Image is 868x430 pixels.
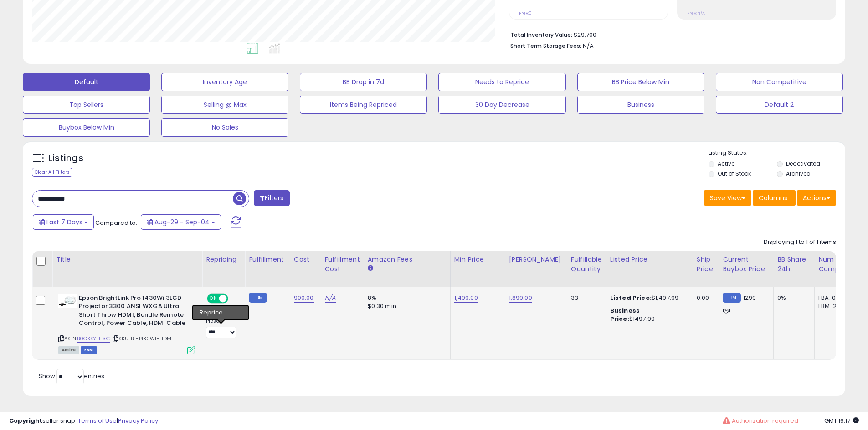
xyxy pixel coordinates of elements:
[571,255,602,274] div: Fulfillable Quantity
[39,372,104,380] span: Show: entries
[48,152,83,165] h5: Listings
[254,190,289,206] button: Filters
[23,118,150,137] button: Buybox Below Min
[141,214,221,230] button: Aug-29 - Sep-04
[23,96,150,114] button: Top Sellers
[58,294,77,308] img: 31YYYBQUq-L._SL40_.jpg
[161,73,288,91] button: Inventory Age
[777,255,811,274] div: BB Share 24h.
[118,416,158,425] a: Privacy Policy
[300,96,427,114] button: Items Being Repriced
[610,294,686,302] div: $1,497.99
[519,10,532,16] small: Prev: 0
[454,293,478,303] a: 1,499.00
[510,42,581,50] b: Short Term Storage Fees:
[786,170,811,177] label: Archived
[743,293,756,302] span: 1299
[325,255,360,274] div: Fulfillment Cost
[510,31,572,39] b: Total Inventory Value:
[111,335,173,342] span: | SKU: BL-1430WI-HDMI
[716,73,843,91] button: Non Competitive
[46,218,82,227] span: Last 7 Days
[438,96,565,114] button: 30 Day Decrease
[510,29,829,40] li: $29,700
[509,293,532,303] a: 1,899.00
[797,190,836,206] button: Actions
[206,308,238,316] div: Amazon AI
[610,255,689,264] div: Listed Price
[718,160,734,167] label: Active
[753,190,796,206] button: Columns
[227,294,241,302] span: OFF
[77,335,110,343] a: B0CKXYFH3G
[610,307,686,323] div: $1497.99
[368,264,373,273] small: Amazon Fees.
[764,238,836,247] div: Displaying 1 to 1 of 1 items
[249,255,286,264] div: Fulfillment
[368,255,447,264] div: Amazon Fees
[56,255,198,264] div: Title
[824,416,859,425] span: 2025-09-12 16:17 GMT
[206,318,238,339] div: Preset:
[58,294,195,353] div: ASIN:
[58,346,79,354] span: All listings currently available for purchase on Amazon
[300,73,427,91] button: BB Drop in 7d
[509,255,563,264] div: [PERSON_NAME]
[577,73,704,91] button: BB Price Below Min
[208,294,219,302] span: ON
[610,293,652,302] b: Listed Price:
[818,255,852,274] div: Num of Comp.
[206,255,241,264] div: Repricing
[78,416,117,425] a: Terms of Use
[438,73,565,91] button: Needs to Reprice
[325,293,336,303] a: N/A
[368,294,443,302] div: 8%
[154,218,210,227] span: Aug-29 - Sep-04
[294,255,317,264] div: Cost
[818,302,848,310] div: FBM: 2
[95,218,137,227] span: Compared to:
[577,96,704,114] button: Business
[368,302,443,310] div: $0.30 min
[454,255,501,264] div: Min Price
[723,293,740,303] small: FBM
[33,214,94,230] button: Last 7 Days
[704,190,751,206] button: Save View
[697,255,715,274] div: Ship Price
[723,255,770,274] div: Current Buybox Price
[786,160,820,167] label: Deactivated
[249,293,267,303] small: FBM
[23,73,150,91] button: Default
[79,294,190,330] b: Epson BrightLink Pro 1430Wi 3LCD Projector 3300 ANSI WXGA Ultra Short Throw HDMI, Bundle Remote C...
[9,417,158,425] div: seller snap | |
[571,294,599,302] div: 33
[32,168,72,177] div: Clear All Filters
[697,294,712,302] div: 0.00
[9,416,42,425] strong: Copyright
[759,193,787,202] span: Columns
[161,118,288,137] button: No Sales
[818,294,848,302] div: FBA: 0
[610,306,640,323] b: Business Price:
[294,293,314,303] a: 900.00
[716,96,843,114] button: Default 2
[777,294,807,302] div: 0%
[687,10,705,16] small: Prev: N/A
[583,41,594,50] span: N/A
[718,170,751,177] label: Out of Stock
[161,96,288,114] button: Selling @ Max
[81,346,97,354] span: FBM
[709,149,845,157] p: Listing States:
